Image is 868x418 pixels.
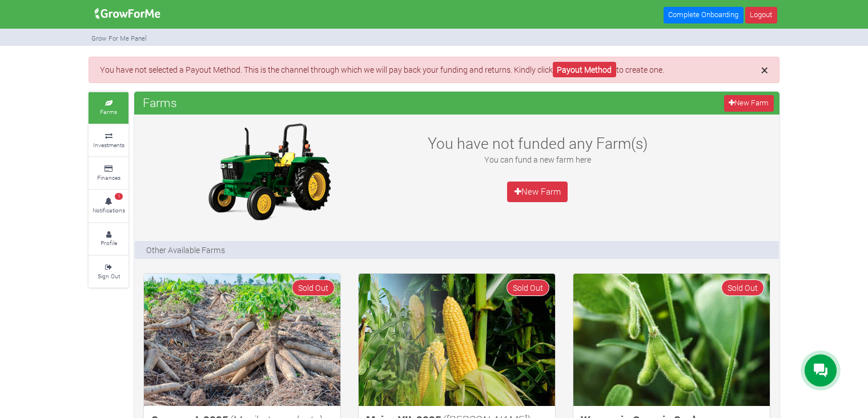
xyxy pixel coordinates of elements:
[93,206,125,214] small: Notifications
[359,274,555,406] img: growforme image
[664,7,744,23] a: Complete Onboarding
[144,274,340,406] img: growforme image
[89,92,128,124] a: Farms
[100,108,117,116] small: Farms
[724,95,774,112] a: New Farm
[553,62,616,77] a: Payout Method
[101,239,117,247] small: Profile
[507,182,568,202] a: New Farm
[292,279,335,296] span: Sold Out
[146,244,225,256] p: Other Available Farms
[745,7,777,23] a: Logout
[93,141,124,149] small: Investments
[89,125,128,156] a: Investments
[97,173,120,182] small: Finances
[89,256,128,287] a: Sign Out
[89,190,128,222] a: 1 Notifications
[91,2,164,25] img: growforme image
[721,279,764,296] span: Sold Out
[198,120,340,223] img: growforme image
[100,64,768,76] p: You have not selected a Payout Method. This is the channel through which we will pay back your fu...
[761,64,768,77] button: Close
[89,157,128,189] a: Finances
[507,279,549,296] span: Sold Out
[140,91,180,114] span: Farms
[413,134,661,152] h3: You have not funded any Farm(s)
[91,34,147,42] small: Grow For Me Panel
[573,274,770,406] img: growforme image
[761,61,768,78] span: ×
[98,272,120,280] small: Sign Out
[115,193,123,200] span: 1
[413,153,661,165] p: You can fund a new farm here
[89,223,128,255] a: Profile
